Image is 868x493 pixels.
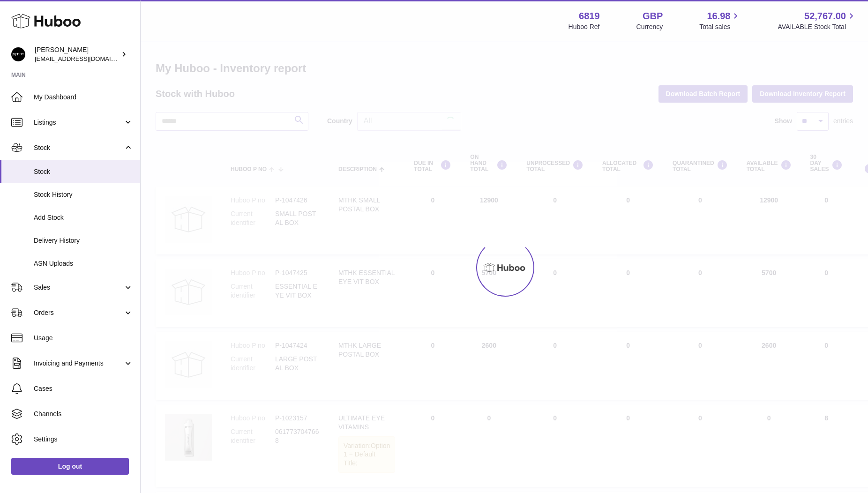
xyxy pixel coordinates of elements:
[778,22,857,31] span: AVAILABLE Stock Total
[11,458,129,475] a: Log out
[643,10,663,22] strong: GBP
[34,93,133,102] span: My Dashboard
[34,143,123,152] span: Stock
[34,308,123,317] span: Orders
[778,10,857,31] a: 52,767.00 AVAILABLE Stock Total
[569,22,600,31] div: Huboo Ref
[34,359,123,368] span: Invoicing and Payments
[699,22,741,31] span: Total sales
[35,45,119,63] div: [PERSON_NAME]
[636,22,663,31] div: Currency
[35,55,138,62] span: [EMAIL_ADDRESS][DOMAIN_NAME]
[34,236,133,245] span: Delivery History
[804,10,846,22] span: 52,767.00
[34,410,133,418] span: Channels
[707,10,730,22] span: 16.98
[34,334,133,343] span: Usage
[34,283,123,292] span: Sales
[34,435,133,444] span: Settings
[34,167,133,176] span: Stock
[34,384,133,393] span: Cases
[11,47,25,61] img: amar@mthk.com
[579,10,600,22] strong: 6819
[34,118,123,127] span: Listings
[699,10,741,31] a: 16.98 Total sales
[34,190,133,199] span: Stock History
[34,213,133,222] span: Add Stock
[34,259,133,268] span: ASN Uploads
